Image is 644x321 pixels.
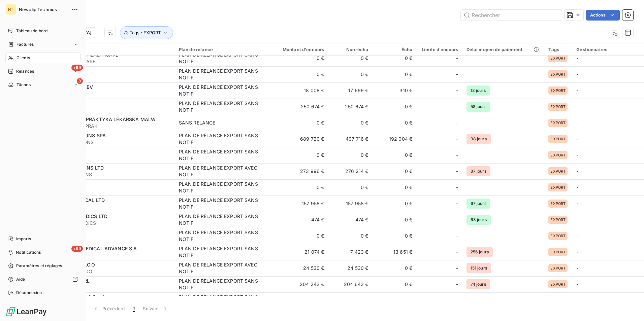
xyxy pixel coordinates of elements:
[550,202,566,206] span: EXPORT
[466,166,490,176] span: 87 jours
[372,292,416,309] td: 0 €
[461,10,562,21] input: Rechercher
[550,234,566,238] span: EXPORT
[576,152,578,158] span: -
[372,82,416,99] td: 310 €
[576,120,578,126] span: -
[420,47,458,52] div: Limite d’encours
[129,301,139,316] button: 1
[548,47,568,52] div: Tags
[576,217,578,222] span: -
[179,132,263,146] div: PLAN DE RELANCE EXPORT SANS NOTIF
[550,250,566,254] span: EXPORT
[372,50,416,66] td: 0 €
[46,204,171,210] span: LAVENDER
[466,263,491,273] span: 151 jours
[179,84,263,97] div: PLAN DE RELANCE EXPORT SANS NOTIF
[179,245,263,259] div: PLAN DE RELANCE EXPORT SANS NOTIF
[576,184,578,190] span: -
[456,87,458,94] span: -
[456,152,458,158] span: -
[46,139,171,146] span: INNOVASOLUTIONS
[456,71,458,78] span: -
[179,119,216,126] div: SANS RELANCE
[16,68,34,74] span: Relances
[179,148,263,162] div: PLAN DE RELANCE EXPORT SANS NOTIF
[621,298,637,314] iframe: Intercom live chat
[576,104,578,109] span: -
[179,294,263,307] div: PLAN DE RELANCE EXPORT SANS NOTIF
[328,244,372,260] td: 7 423 €
[179,181,263,194] div: PLAN DE RELANCE EXPORT SANS NOTIF
[372,228,416,244] td: 0 €
[46,246,138,251] span: MEDADVANCE MEDICAL ADVANCE S.A.
[5,4,16,15] div: NT
[46,74,171,81] span: ICB
[328,292,372,309] td: 0 €
[130,30,161,35] span: Tags : EXPORT
[328,163,372,179] td: 276 214 €
[372,147,416,163] td: 0 €
[179,229,263,243] div: PLAN DE RELANCE EXPORT SANS NOTIF
[372,163,416,179] td: 0 €
[46,220,171,226] span: LEDAORTHOPAEDICS
[372,276,416,292] td: 0 €
[273,47,324,52] div: Montant d'encours
[550,121,566,125] span: EXPORT
[5,274,80,285] a: Aide
[328,66,372,82] td: 0 €
[269,163,328,179] td: 273 996 €
[71,246,83,252] span: +99
[269,228,328,244] td: 0 €
[269,50,328,66] td: 0 €
[466,134,491,144] span: 98 jours
[71,65,83,71] span: +99
[328,50,372,66] td: 0 €
[16,290,42,296] span: Déconnexion
[269,131,328,147] td: 689 720 €
[269,147,328,163] td: 0 €
[576,87,578,93] span: -
[456,281,458,288] span: -
[16,249,41,255] span: Notifications
[179,100,263,113] div: PLAN DE RELANCE EXPORT SANS NOTIF
[17,41,34,47] span: Factures
[328,115,372,131] td: 0 €
[372,115,416,131] td: 0 €
[466,102,490,112] span: 58 jours
[179,197,263,210] div: PLAN DE RELANCE EXPORT SANS NOTIF
[269,195,328,212] td: 157 958 €
[550,105,566,109] span: EXPORT
[328,260,372,276] td: 24 530 €
[179,47,265,52] div: Plan de relance
[179,51,263,65] div: PLAN DE RELANCE EXPORT SANS NOTIF
[46,252,171,259] span: MEDADVANCE
[466,247,493,257] span: 256 jours
[139,301,173,316] button: Suivant
[88,301,129,316] button: Précédent
[332,47,368,52] div: Non-échu
[550,88,566,93] span: EXPORT
[550,153,566,157] span: EXPORT
[46,171,171,178] span: JOINTOPERATIONS
[46,123,171,130] span: INDYWIDUALNAPRAK
[372,212,416,228] td: 0 €
[550,185,566,189] span: EXPORT
[328,131,372,147] td: 497 716 €
[466,215,491,225] span: 63 jours
[46,155,171,162] span: AMSKOREA
[328,99,372,115] td: 250 674 €
[16,28,47,34] span: Tableau de bord
[269,260,328,276] td: 24 530 €
[46,116,156,122] span: INDYWIDUALNA PRAKTYKA LEKARSKA MALW
[376,47,412,52] div: Échu
[16,276,25,282] span: Aide
[576,71,578,77] span: -
[328,212,372,228] td: 474 €
[576,233,578,239] span: -
[456,184,458,191] span: -
[269,212,328,228] td: 474 €
[550,266,566,270] span: EXPORT
[328,179,372,195] td: 0 €
[328,195,372,212] td: 157 958 €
